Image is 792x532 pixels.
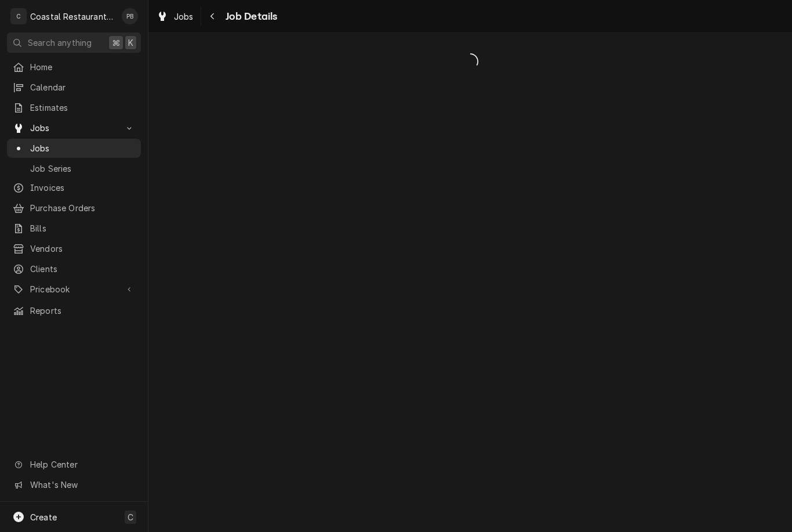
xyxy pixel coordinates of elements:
a: Go to Pricebook [7,280,141,299]
button: Navigate back [204,7,222,26]
span: Job Details [222,9,278,24]
a: Jobs [152,7,198,26]
span: Calendar [30,81,135,93]
span: Home [30,61,135,73]
a: Clients [7,259,141,278]
span: Pricebook [30,283,118,295]
a: Reports [7,301,141,320]
a: Home [7,57,141,77]
a: Purchase Orders [7,198,141,218]
a: Vendors [7,239,141,258]
div: Phill Blush's Avatar [122,8,138,24]
span: Jobs [174,10,194,23]
a: Calendar [7,78,141,97]
span: Create [30,512,57,522]
span: Jobs [30,122,118,134]
a: Go to Help Center [7,455,141,474]
span: C [128,511,133,523]
span: What's New [30,479,134,491]
a: Jobs [7,139,141,158]
div: PB [122,8,138,24]
span: Loading... [148,49,792,74]
span: Reports [30,305,135,317]
span: Invoices [30,182,135,194]
div: Coastal Restaurant Repair [30,10,115,23]
span: Jobs [30,142,135,154]
a: Bills [7,219,141,238]
span: Estimates [30,102,135,114]
span: Help Center [30,458,134,471]
span: Search anything [28,37,92,49]
div: C [10,8,27,24]
span: Purchase Orders [30,202,135,214]
a: Invoices [7,178,141,197]
span: ⌘ [112,37,120,49]
a: Go to Jobs [7,118,141,137]
button: Search anything⌘K [7,32,141,53]
span: K [128,37,133,49]
span: Clients [30,263,135,275]
a: Go to What's New [7,475,141,494]
span: Vendors [30,243,135,255]
span: Job Series [30,162,135,175]
a: Estimates [7,98,141,117]
a: Job Series [7,159,141,178]
span: Bills [30,222,135,234]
